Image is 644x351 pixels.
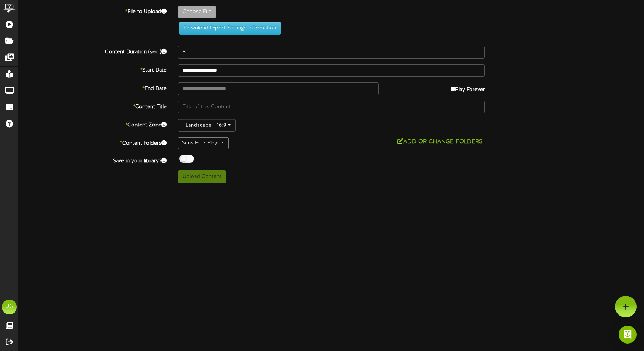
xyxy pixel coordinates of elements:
[178,119,236,132] button: Landscape - 16:9
[175,25,281,31] a: Download Export Settings Information
[178,101,485,113] input: Title of this Content
[2,300,17,314] div: JG
[13,137,172,147] label: Content Folders
[13,6,172,16] label: File to Upload
[13,101,172,111] label: Content Title
[395,137,485,147] button: Add or Change Folders
[178,137,229,149] div: Suns PC - Players
[451,87,455,91] input: Play Forever
[179,22,281,35] button: Download Export Settings Information
[451,82,485,94] label: Play Forever
[13,64,172,74] label: Start Date
[13,82,172,93] label: End Date
[619,326,637,344] div: Open Intercom Messenger
[13,155,172,165] label: Save in your library?
[13,46,172,56] label: Content Duration (sec.)
[13,119,172,129] label: Content Zone
[178,170,226,183] button: Upload Content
